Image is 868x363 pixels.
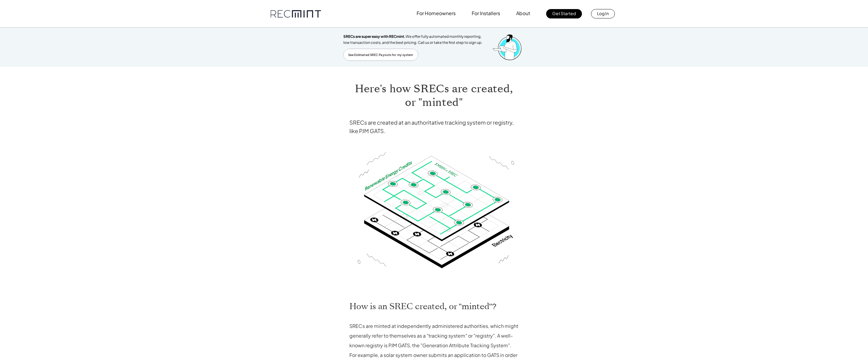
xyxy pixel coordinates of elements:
[349,301,519,312] h2: How is an SREC created, or "minted"?
[591,9,615,18] a: Log In
[597,9,609,18] p: Log In
[343,49,418,61] a: See Estimated SREC Payouts for my system
[552,9,576,18] p: Get Started
[348,52,413,57] p: See Estimated SREC Payouts for my system
[516,9,530,18] p: About
[349,118,519,135] h4: SRECs are created at an authoritative tracking system or registry, like PJM GATS.
[343,34,406,39] span: SRECs are super easy with RECmint.
[546,9,582,18] a: Get Started
[417,9,456,18] p: For Homeowners
[343,34,486,46] p: We offer fully automated monthly reporting, low transaction costs, and the best pricing. Call us ...
[349,82,519,109] h1: Here's how SRECs are created, or "minted"
[472,9,500,18] p: For Installers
